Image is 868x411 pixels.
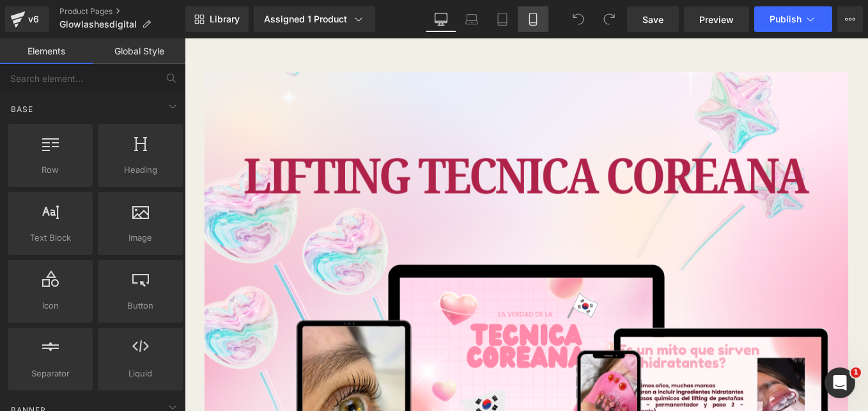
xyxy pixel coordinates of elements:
[10,103,35,115] span: Base
[102,299,179,312] span: Button
[12,299,89,312] span: Icon
[487,6,518,32] a: Tablet
[684,6,749,32] a: Preview
[12,367,89,380] span: Separator
[210,13,240,25] span: Library
[185,6,249,32] a: New Library
[102,163,179,177] span: Heading
[754,6,832,32] button: Publish
[5,6,49,32] a: v6
[264,13,365,26] div: Assigned 1 Product
[770,14,802,24] span: Publish
[456,6,487,32] a: Laptop
[59,19,137,29] span: Glowlashesdigital
[837,6,863,32] button: More
[518,6,548,32] a: Mobile
[93,38,185,64] a: Global Style
[12,163,89,177] span: Row
[426,6,456,32] a: Desktop
[642,13,663,26] span: Save
[102,231,179,245] span: Image
[566,6,591,32] button: Undo
[851,367,861,378] span: 1
[596,6,622,32] button: Redo
[699,13,734,26] span: Preview
[12,231,89,245] span: Text Block
[102,367,179,380] span: Liquid
[825,367,855,398] iframe: Intercom live chat
[59,6,185,17] a: Product Pages
[26,11,42,28] div: v6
